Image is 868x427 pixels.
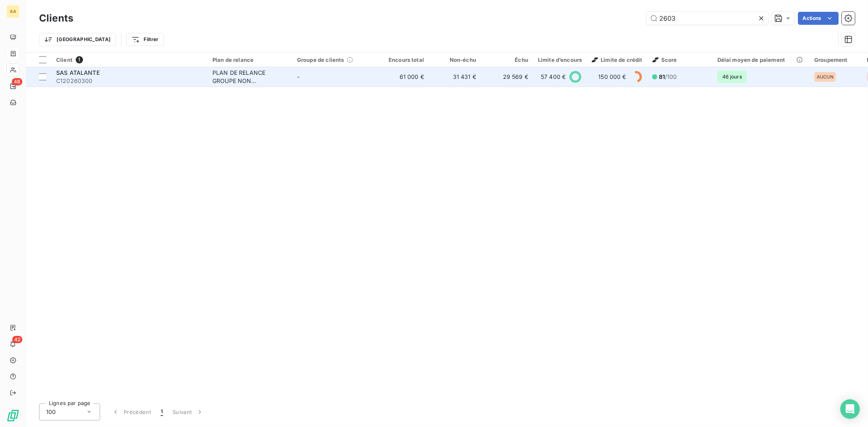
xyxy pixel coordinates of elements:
div: Délai moyen de paiement [717,57,805,63]
div: Open Intercom Messenger [840,399,860,419]
span: Limite de crédit [592,57,642,63]
button: Précédent [107,403,156,420]
span: 1 [76,56,83,63]
td: 61 000 € [377,67,429,87]
button: Filtrer [126,33,164,46]
div: PLAN DE RELANCE GROUPE NON AUTOMATIQUE [212,69,287,85]
td: 31 431 € [429,67,481,87]
button: Actions [798,12,839,25]
span: 48 [12,78,22,85]
span: 150 000 € [598,73,626,81]
span: C120260300 [56,77,203,85]
img: Logo LeanPay [7,409,20,422]
h3: Clients [39,11,73,26]
div: Groupement [814,57,857,63]
span: Groupe de clients [297,57,344,63]
td: 29 569 € [481,67,533,87]
span: 1 [161,408,163,416]
span: Client [56,57,72,63]
button: Suivant [168,403,209,420]
span: - [297,73,300,80]
div: Limite d’encours [538,57,582,63]
button: [GEOGRAPHIC_DATA] [39,33,116,46]
div: Plan de relance [212,57,287,63]
span: 57 400 € [541,73,566,81]
div: AA [7,5,20,18]
button: 1 [156,403,168,420]
span: 42 [12,336,22,343]
input: Rechercher [647,12,769,25]
div: Encours total [382,57,424,63]
span: /100 [659,73,677,81]
span: SAS ATALANTE [56,69,100,76]
span: 81 [659,73,665,80]
span: 100 [46,408,56,416]
div: Échu [486,57,528,63]
div: Non-échu [434,57,476,63]
span: 46 jours [717,71,747,83]
span: Score [652,57,677,63]
span: AUCUN [817,74,833,79]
